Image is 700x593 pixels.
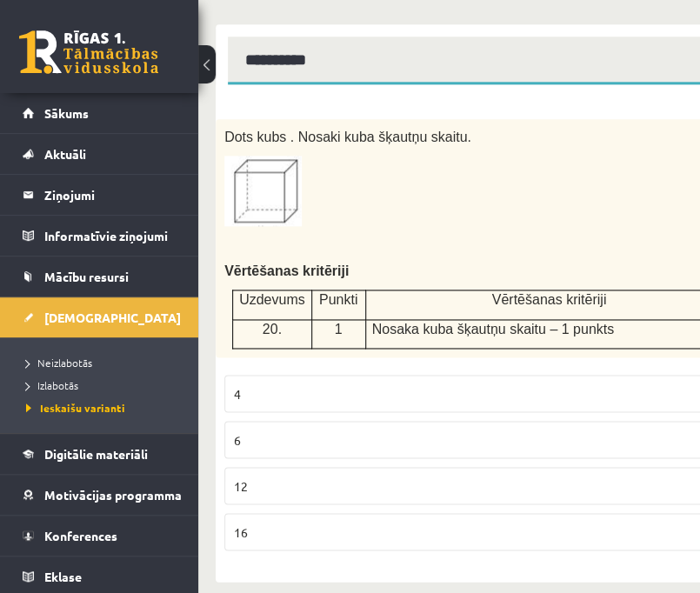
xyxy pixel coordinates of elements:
a: Izlabotās [26,377,181,393]
span: Neizlabotās [26,356,92,370]
a: Rīgas 1. Tālmācības vidusskola [19,30,158,74]
a: Sākums [23,93,177,133]
a: Konferences [23,516,177,556]
span: Ieskaišu varianti [26,401,125,415]
span: 12 [234,477,248,493]
span: Eklase [44,569,82,584]
span: Punkti [319,292,357,307]
a: Ziņojumi [23,175,177,215]
span: Sākums [44,105,89,121]
span: Uzdevums [239,292,305,307]
span: Vērtēšanas kritēriji [491,292,606,307]
span: 4 [234,385,241,401]
img: Attēls, kurā ir skečs, rinda, diagramma, taisnstūris Apraksts ģenerēts automātiski [224,156,302,226]
span: Nosaka kuba šķautņu skaitu – 1 punkts [372,322,614,336]
a: Mācību resursi [23,257,177,296]
span: 6 [234,431,241,447]
span: Izlabotās [26,378,78,392]
a: Aktuāli [23,134,177,174]
span: 16 [234,523,248,539]
span: Vērtēšanas kritēriji [224,263,349,278]
span: [DEMOGRAPHIC_DATA] [44,310,181,325]
a: Digitālie materiāli [23,434,177,474]
span: 1 [335,322,343,336]
span: Digitālie materiāli [44,446,148,462]
span: Konferences [44,528,117,543]
span: 20. [263,322,282,336]
a: Informatīvie ziņojumi [23,216,177,256]
legend: Informatīvie ziņojumi [44,216,177,256]
a: [DEMOGRAPHIC_DATA] [23,297,177,337]
span: Dots kubs . Nosaki kuba šķautņu skaitu. [224,130,471,144]
a: Ieskaišu varianti [26,400,181,416]
a: Neizlabotās [26,355,181,370]
span: Motivācijas programma [44,487,182,503]
span: Aktuāli [44,146,86,162]
a: Motivācijas programma [23,475,177,515]
span: Mācību resursi [44,269,129,284]
legend: Ziņojumi [44,175,177,215]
